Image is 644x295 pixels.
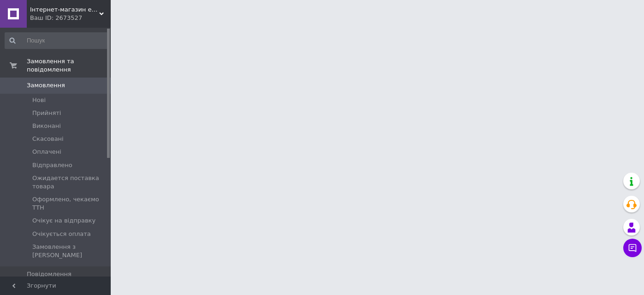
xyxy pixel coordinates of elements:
[32,109,61,117] span: Прийняті
[32,148,61,156] span: Оплачені
[32,243,108,259] span: Замовлення з [PERSON_NAME]
[32,217,95,225] span: Очікує на відправку
[32,174,108,191] span: Ожидается поставка товара
[32,161,72,169] span: Відправлено
[5,32,109,49] input: Пошук
[32,122,61,130] span: Виконані
[27,57,111,74] span: Замовлення та повідомлення
[32,230,91,238] span: Очікується оплата
[623,239,642,257] button: Чат з покупцем
[27,270,72,278] span: Повідомлення
[27,81,65,90] span: Замовлення
[32,135,64,143] span: Скасовані
[30,6,99,14] span: Інтернет-магазин електроніки та аксесуарів "Ugreen Україна"
[30,14,111,22] div: Ваш ID: 2673527
[32,195,108,212] span: Оформлено, чекаємо ТТН
[32,96,46,104] span: Нові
